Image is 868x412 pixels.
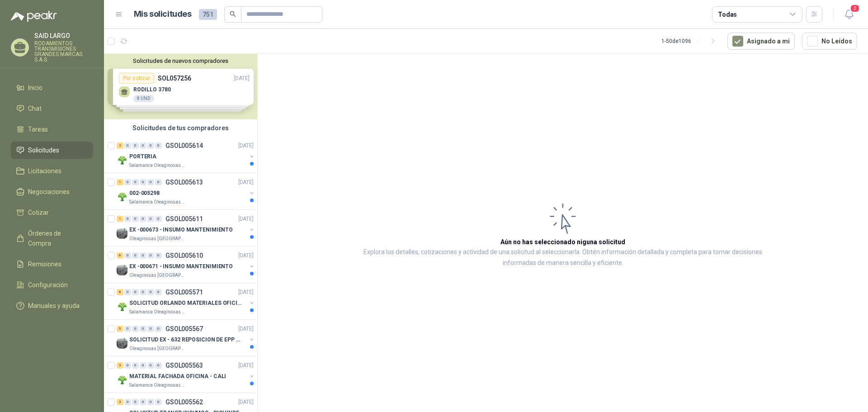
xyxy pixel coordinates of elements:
span: Órdenes de Compra [28,228,85,248]
a: 3 0 0 0 0 0 GSOL005563[DATE] Company LogoMATERIAL FACHADA OFICINA - CALISalamanca Oleaginosas SAS [117,360,255,389]
a: 5 0 0 0 0 0 GSOL005567[DATE] Company LogoSOLICITUD EX - 632 REPOSICION DE EPP #2Oleaginosas [GEOG... [117,323,255,352]
a: Solicitudes [11,142,93,159]
p: GSOL005611 [165,216,203,222]
div: 0 [124,289,131,295]
span: Solicitudes [28,145,59,155]
p: 002-005298 [129,189,160,198]
a: Tareas [11,121,93,138]
p: Oleaginosas [GEOGRAPHIC_DATA][PERSON_NAME] [129,272,186,279]
button: No Leídos [802,33,857,50]
div: 0 [132,216,139,222]
p: EX -000671 - INSUMO MANTENIMIENTO [129,262,233,271]
p: [DATE] [238,361,254,370]
p: GSOL005562 [165,399,203,405]
div: 0 [140,326,146,332]
p: Explora los detalles, cotizaciones y actividad de una solicitud al seleccionarla. Obtén informaci... [348,247,778,269]
div: 0 [132,289,139,295]
p: Oleaginosas [GEOGRAPHIC_DATA][PERSON_NAME] [129,345,186,352]
div: 0 [132,362,139,369]
a: Licitaciones [11,162,93,180]
div: 0 [140,289,146,295]
p: [DATE] [238,142,254,150]
div: 0 [124,399,131,405]
div: 2 [117,142,123,149]
a: Chat [11,100,93,117]
span: search [230,11,236,17]
div: 0 [147,362,154,369]
div: 1 - 50 de 1096 [661,34,720,48]
div: 0 [155,252,162,259]
div: 0 [124,179,131,185]
div: 0 [147,179,154,185]
img: Company Logo [117,338,127,349]
h1: Mis solicitudes [134,8,192,21]
p: GSOL005567 [165,326,203,332]
h3: Aún no has seleccionado niguna solicitud [500,237,625,247]
img: Company Logo [117,228,127,239]
span: Remisiones [28,259,61,269]
p: GSOL005610 [165,252,203,259]
div: 0 [132,399,139,405]
p: GSOL005613 [165,179,203,185]
a: Manuales y ayuda [11,297,93,314]
p: EX -000673 - INSUMO MANTENIMIENTO [129,226,233,234]
div: 0 [147,399,154,405]
a: 6 0 0 0 0 0 GSOL005610[DATE] Company LogoEX -000671 - INSUMO MANTENIMIENTOOleaginosas [GEOGRAPHIC... [117,250,255,279]
p: Salamanca Oleaginosas SAS [129,199,186,206]
div: 0 [155,289,162,295]
div: 0 [140,179,146,185]
span: Chat [28,104,42,114]
a: Configuración [11,276,93,294]
p: Salamanca Oleaginosas SAS [129,308,186,316]
div: Solicitudes de nuevos compradoresPor cotizarSOL057256[DATE] RODILLO 37808 UNDPor cotizarSOL057257... [104,54,257,119]
a: Órdenes de Compra [11,225,93,252]
a: Inicio [11,79,93,96]
div: 1 [117,216,123,222]
span: Tareas [28,124,48,134]
div: 0 [147,216,154,222]
img: Company Logo [117,301,127,312]
p: [DATE] [238,178,254,187]
img: Company Logo [117,265,127,275]
button: Asignado a mi [727,33,795,50]
a: Cotizar [11,204,93,221]
div: 0 [132,252,139,259]
img: Logo peakr [11,11,57,22]
a: 6 0 0 0 0 0 GSOL005571[DATE] Company LogoSOLICITUD ORLANDO MATERIALES OFICINA - CALISalamanca Ole... [117,287,255,316]
p: Salamanca Oleaginosas SAS [129,162,186,169]
p: SOLICITUD ORLANDO MATERIALES OFICINA - CALI [129,299,242,308]
div: Solicitudes de tus compradores [104,119,257,137]
p: MATERIAL FACHADA OFICINA - CALI [129,372,226,381]
p: SAID LARGO [34,33,93,39]
div: 0 [147,142,154,149]
p: [DATE] [238,288,254,297]
div: 0 [132,179,139,185]
div: 0 [147,289,154,295]
a: 1 0 0 0 0 0 GSOL005613[DATE] Company Logo002-005298Salamanca Oleaginosas SAS [117,177,255,206]
div: 0 [124,252,131,259]
a: Negociaciones [11,183,93,200]
p: [DATE] [238,215,254,223]
div: 0 [124,362,131,369]
p: RODAMIENTOS TRANSMISIONES GRANDES MARCAS S.A.S [34,41,93,62]
p: GSOL005563 [165,362,203,369]
div: Todas [718,9,737,19]
div: 3 [117,362,123,369]
p: PORTERIA [129,152,156,161]
div: 0 [147,252,154,259]
div: 0 [155,326,162,332]
div: 1 [117,179,123,185]
p: Oleaginosas [GEOGRAPHIC_DATA][PERSON_NAME] [129,235,186,242]
span: Negociaciones [28,187,70,197]
div: 0 [132,142,139,149]
div: 0 [140,216,146,222]
p: [DATE] [238,251,254,260]
div: 0 [140,362,146,369]
span: Licitaciones [28,166,61,176]
div: 0 [155,179,162,185]
img: Company Logo [117,155,127,166]
div: 0 [140,252,146,259]
span: Configuración [28,280,68,290]
div: 0 [140,142,146,149]
div: 0 [124,216,131,222]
